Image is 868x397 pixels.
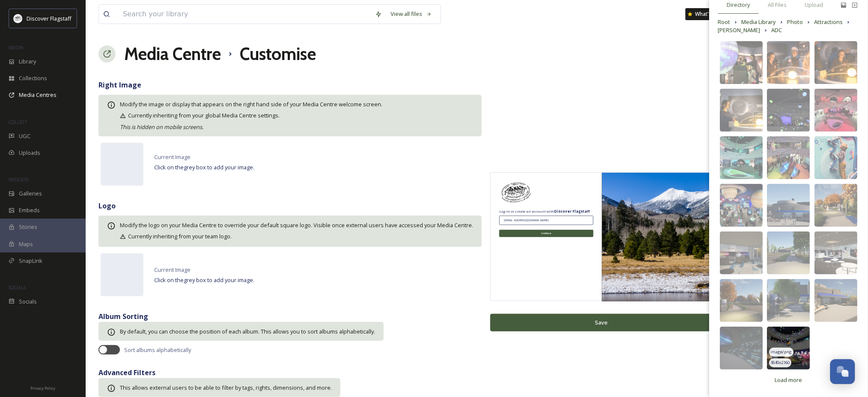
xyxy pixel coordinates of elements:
strong: Discover Flagstaff [554,209,590,214]
span: SOCIALS [9,284,26,291]
img: 8619fa64-822a-4c28-9b3a-6c4886e6d26c.jpg [720,136,763,179]
strong: Advanced Filters [98,368,155,377]
span: Privacy Policy [30,385,55,391]
span: Photo [787,18,803,26]
a: What's New [686,8,728,20]
span: Current Image [154,266,191,274]
span: Upload [805,1,823,9]
img: 31571611401_2bab2f8bd6_o.jpg [602,173,713,301]
img: 4b58a1a3-08c4-4c0e-9e7e-ef0a6d4324c5.jpg [767,89,810,132]
img: fada5da9-ab09-4659-94db-6844c372e7cf.jpg [815,184,858,227]
img: discover%20flagstaff%20logo.jpg [499,181,534,205]
span: Attractions [814,18,843,26]
span: COLLECT [9,119,27,125]
span: Library [19,57,36,66]
div: Currently inheriting from your global Media Centre settings. [120,111,473,120]
strong: Right Image [98,80,141,90]
button: Open Chat [830,359,855,384]
img: 4236c231-3979-4407-9ee7-77ba3ba47a2f.jpg [720,89,763,132]
input: Search your library [119,5,371,24]
span: Modify the image or display that appears on the right hand side of your Media Centre welcome screen. [120,100,473,131]
div: Currently inheriting from your team logo. [120,232,473,241]
span: Embeds [19,206,40,214]
input: test@test.com [499,216,594,225]
span: Uploads [19,149,40,157]
span: UGC [19,132,30,140]
img: 44c4d638-3d01-41a4-b159-4261fcc114fa.jpg [767,232,810,274]
span: Root [718,18,731,26]
img: e338bf72-5f69-4522-90da-d44572457aa2.jpg [815,232,858,274]
span: 3840 x 2160 [771,360,790,366]
span: This allows external users to be able to filter by tags, rights, dimensions, and more. [120,384,332,391]
span: Media Centres [19,91,57,99]
img: 49583899-8583-4ffd-a8e0-de1c6002fa5b.jpg [815,89,858,132]
span: WIDGETS [9,176,28,183]
button: Save [490,314,713,331]
span: Stories [19,223,37,231]
img: 2fcc050b-a078-43c4-8fe2-55051c1af50c.jpg [767,279,810,322]
span: All Files [768,1,787,9]
img: 24175c92-069e-4f3c-a001-6f752ce63480.jpg [767,327,810,370]
span: image/png [771,349,793,355]
span: Modify the logo on your Media Centre to override your default square logo. Visible once external ... [120,221,473,241]
span: Galleries [19,189,42,198]
span: Collections [19,74,47,82]
em: This is hidden on mobile screens. [120,123,203,131]
span: By default, you can choose the position of each album. This allows you to sort albums alphabetica... [120,328,375,335]
strong: Album Sorting [98,312,148,321]
span: MEDIA [9,44,24,51]
img: Untitled%20design%20(1).png [14,14,22,23]
h1: Customise [240,41,316,67]
img: fb0ffb40-608d-43f1-8ac3-c3284b4999de.jpg [815,41,858,84]
span: [PERSON_NAME] [718,26,761,34]
img: d3191c6b-553f-4d6b-9019-2cb34b389edc.jpg [815,136,858,179]
div: Log in or create an account with [499,209,594,214]
strong: Logo [98,201,116,211]
img: 2ca15915-2cd9-4f84-ada7-ced3861ea9ce.jpg [767,41,810,84]
img: 23f610e9-3b8c-4b7a-babe-2bf2ad9fb75f.jpg [720,41,763,84]
span: Sort albums alphabetically [124,346,191,354]
span: Socials [19,298,37,306]
span: Click on the grey box to add your image . [154,276,254,284]
span: SnapLink [19,257,42,265]
a: Privacy Policy [30,382,55,393]
img: dc165483-d705-495e-b97c-eaf3bddb5f31.jpg [720,232,763,274]
img: 8c96501b-807a-43e4-a3dd-c3e8f396f69b.jpg [767,184,810,227]
img: 9b193940-d58f-4e1c-9472-79160cb46790.jpg [720,184,763,227]
span: Current Image [154,153,191,161]
img: 53bd20c1-c52a-4510-b5a2-d9bcb4239010.jpg [815,279,858,322]
span: Media Library [742,18,776,26]
img: 3cbcfd0b-dc89-4512-b9fa-aece4ec23e07.jpg [720,327,763,370]
img: 5bef58dc-30a5-4e8f-8fa2-c8df1fcd4922.jpg [720,279,763,322]
span: Directory [727,1,750,9]
span: Discover Flagstaff [27,15,72,22]
a: View all files [386,6,436,22]
img: 2f030cb1-f810-4d40-87ec-24607619cb6d.jpg [767,136,810,179]
span: ADC [772,26,782,34]
span: Click on the grey box to add your image . [154,163,254,171]
span: Load more [775,376,802,384]
button: Continue [499,230,594,237]
a: Media Centre [124,41,221,67]
span: Maps [19,240,33,248]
